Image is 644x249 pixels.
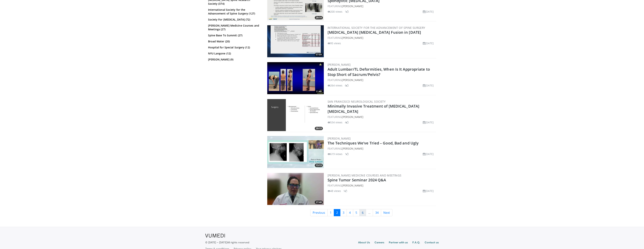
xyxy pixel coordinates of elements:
[267,25,324,57] img: 5d953a6a-afd2-4142-8684-9daafcf0036b.300x170_q85_crop-smart_upscale.jpg
[267,136,324,168] img: 2f01ff7d-9292-4919-8319-ad39656ea174.300x170_q85_crop-smart_upscale.jpg
[310,209,328,216] a: Previous
[423,83,434,87] li: [DATE]
[342,115,363,119] a: [PERSON_NAME]
[412,241,420,245] a: F.A.Q.
[328,67,430,77] a: Adult Lumbar/TL Deformities, When Is It Appropriate to Stop Short of Sacrum/Pelvis?
[208,58,260,61] a: [PERSON_NAME] (9)
[328,141,419,146] a: The Techniques We’ve Tried – Good, Bad and Ugly
[315,16,323,19] span: 29:14
[315,201,323,204] span: 27:48
[345,152,349,156] li: 1
[345,120,349,124] li: 4
[342,78,363,82] a: [PERSON_NAME]
[328,120,343,124] li: 534 views
[328,41,341,45] li: 95 views
[342,36,363,40] a: [PERSON_NAME]
[328,78,435,82] div: FEATURING
[328,137,351,140] a: [PERSON_NAME]
[205,241,249,244] p: © [DATE] – [DATE]
[353,209,360,216] a: 5
[315,127,323,130] span: 29:13
[342,4,363,8] a: [PERSON_NAME]
[208,8,260,15] a: International Society for the Advancement of Spine Surgery (127)
[328,152,343,156] li: 619 views
[315,164,323,167] span: 13:13
[267,136,324,168] a: 13:13
[347,209,353,216] a: 4
[208,46,260,49] a: Hospital for Special Surgery (12)
[425,241,439,245] a: Contact us
[328,36,435,40] div: FEATURING
[328,104,420,114] a: Minimally Invasive Treatment of [MEDICAL_DATA] [MEDICAL_DATA]
[343,189,347,193] li: 1
[345,83,349,87] li: 6
[358,241,370,245] a: About Us
[328,4,435,8] div: FEATURING
[389,241,408,245] a: Partner with us
[267,99,324,131] img: 4becf14b-aa2a-48e7-a5ee-a9bad0377795.300x170_q85_crop-smart_upscale.jpg
[227,241,249,244] span: All rights reserved
[208,34,260,37] a: Spine Base To Summit (27)
[359,209,366,216] a: 6
[342,184,363,187] a: [PERSON_NAME]
[328,63,351,66] a: [PERSON_NAME]
[345,10,349,14] li: 1
[328,177,386,183] a: Spine Tumor Seminar 2024 Q&A
[340,209,347,216] a: 3
[267,173,324,205] a: 27:48
[373,209,381,216] a: 34
[328,173,401,177] a: [PERSON_NAME] Medicine Courses and Meetings
[381,209,392,216] a: Next
[423,189,434,193] li: [DATE]
[328,83,343,87] li: 264 views
[267,62,324,94] img: 5ef57cc7-594c-47e8-8e61-8ddeeff5a509.300x170_q85_crop-smart_upscale.jpg
[328,183,435,187] div: FEATURING
[334,209,340,216] a: 2
[266,209,436,216] nav: Search results pages
[328,100,386,103] a: San Francisco Neurological Society
[205,234,225,238] img: VuMedi Logo
[208,18,260,21] a: Society For [MEDICAL_DATA] (72)
[423,120,434,124] li: [DATE]
[328,115,435,119] div: FEATURING
[328,147,435,150] div: FEATURING
[208,40,260,43] a: Broad Water (20)
[315,53,323,56] span: 07:09
[208,52,260,55] a: NYU Langone (12)
[423,41,434,45] li: [DATE]
[423,10,434,14] li: [DATE]
[328,30,421,35] a: [MEDICAL_DATA] [MEDICAL_DATA] Fusion in [DATE]
[267,25,324,57] a: 07:09
[328,26,425,30] a: International Society for the Advancement of Spine Surgery
[267,62,324,94] a: 11:45
[374,241,384,245] a: Careers
[328,10,343,14] li: 200 views
[315,90,323,93] span: 11:45
[423,152,434,156] li: [DATE]
[327,209,334,216] a: 1
[208,24,260,31] a: [PERSON_NAME] Medicine Courses and Meetings (27)
[328,189,341,193] li: 48 views
[342,147,363,150] a: [PERSON_NAME]
[267,173,324,205] img: 008b4d6b-75f1-4d7d-bca2-6f1e4950fc2c.300x170_q85_crop-smart_upscale.jpg
[267,99,324,131] a: 29:13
